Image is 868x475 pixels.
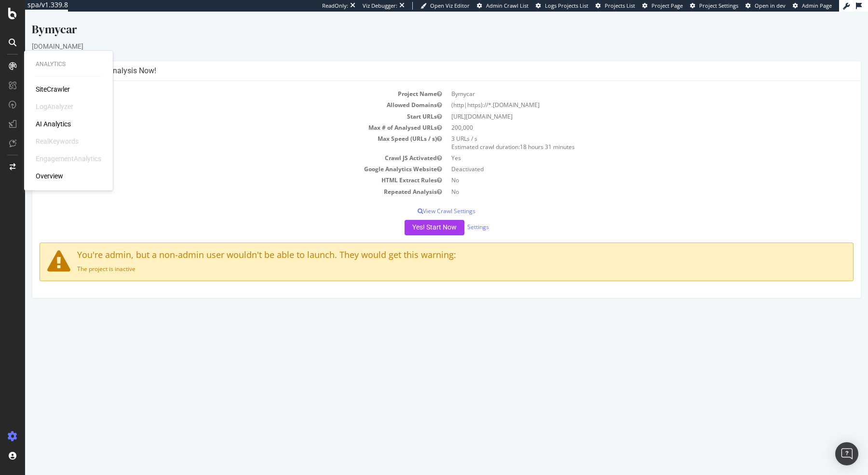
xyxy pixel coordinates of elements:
[421,110,828,122] td: 200,000
[495,131,550,139] span: 18 hours 31 minutes
[430,2,470,9] span: Open Viz Editor
[793,2,832,10] a: Admin Page
[536,2,588,10] a: Logs Projects List
[835,442,858,465] div: Open Intercom Messenger
[14,110,421,122] td: Max # of Analysed URLs
[363,2,397,10] div: Viz Debugger:
[36,60,101,68] div: Analytics
[421,99,828,110] td: [URL][DOMAIN_NAME]
[486,2,529,9] span: Admin Crawl List
[36,154,101,163] div: EngagementAnalytics
[421,122,828,141] td: 3 URLs / s Estimated crawl duration:
[421,175,828,186] td: No
[36,119,71,129] a: AI Analytics
[14,54,828,64] h4: Configure your New Analysis Now!
[14,195,828,204] p: View Crawl Settings
[36,171,63,181] a: Overview
[36,102,73,111] div: LogAnalyzer
[22,239,821,248] h4: You're admin, but a non-admin user wouldn't be able to launch. They would get this warning:
[36,136,79,146] div: RealKeywords
[421,141,828,152] td: Yes
[746,2,786,10] a: Open in dev
[14,152,421,163] td: Google Analytics Website
[605,2,635,9] span: Projects List
[36,84,70,94] a: SiteCrawler
[14,99,421,110] td: Start URLs
[420,2,470,10] a: Open Viz Editor
[22,253,821,261] p: The project is inactive
[690,2,738,10] a: Project Settings
[14,175,421,186] td: Repeated Analysis
[755,2,786,9] span: Open in dev
[596,2,635,10] a: Projects List
[14,163,421,174] td: HTML Extract Rules
[421,88,828,99] td: (http|https)://*.[DOMAIN_NAME]
[421,163,828,174] td: No
[545,2,588,9] span: Logs Projects List
[322,2,348,10] div: ReadOnly:
[14,141,421,152] td: Crawl JS Activated
[442,211,464,219] a: Settings
[642,2,683,10] a: Project Page
[7,10,836,30] div: Bymycar
[802,2,832,9] span: Admin Page
[14,122,421,141] td: Max Speed (URLs / s)
[14,88,421,99] td: Allowed Domains
[477,2,529,10] a: Admin Crawl List
[421,152,828,163] td: Deactivated
[380,208,439,224] button: Yes! Start Now
[14,77,421,88] td: Project Name
[421,77,828,88] td: Bymycar
[7,30,836,40] div: [DOMAIN_NAME]
[651,2,683,9] span: Project Page
[699,2,738,9] span: Project Settings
